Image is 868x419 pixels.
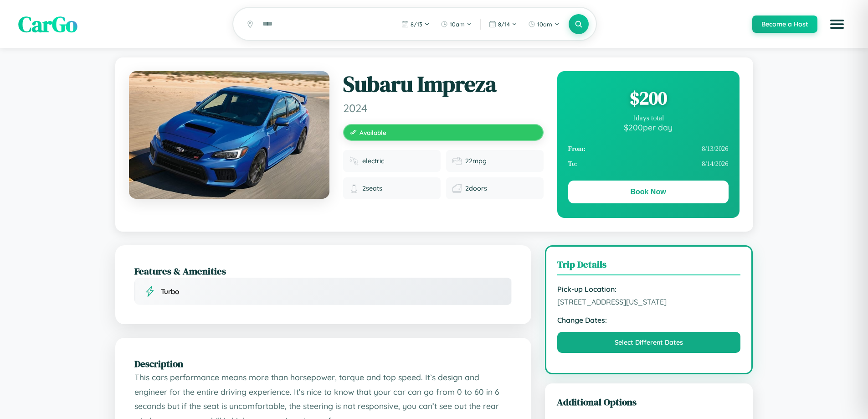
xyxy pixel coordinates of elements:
[161,287,179,296] span: Turbo
[568,122,729,132] div: $ 200 per day
[343,101,544,115] span: 2024
[524,17,564,31] button: 10am
[349,156,359,166] img: Fuel type
[18,9,77,39] span: CarGo
[824,11,850,37] button: Open menu
[557,395,741,409] h3: Additional Options
[568,86,729,110] div: $ 200
[134,264,512,278] h2: Features & Amenities
[465,157,487,165] span: 22 mpg
[343,71,544,98] h1: Subaru Impreza
[557,316,741,325] strong: Change Dates:
[752,16,817,33] button: Become a Host
[557,297,741,306] span: [STREET_ADDRESS][US_STATE]
[362,184,382,192] span: 2 seats
[537,21,552,28] span: 10am
[411,21,422,28] span: 8 / 13
[450,21,465,28] span: 10am
[484,17,522,31] button: 8/14
[568,156,729,171] div: 8 / 14 / 2026
[349,184,359,193] img: Seats
[568,145,586,153] strong: From:
[452,156,462,166] img: Fuel efficiency
[465,184,487,192] span: 2 doors
[568,181,729,203] button: Book Now
[557,285,741,294] strong: Pick-up Location:
[397,17,434,31] button: 8/13
[568,114,729,122] div: 1 days total
[568,141,729,156] div: 8 / 13 / 2026
[498,21,510,28] span: 8 / 14
[557,258,741,275] h3: Trip Details
[129,71,329,199] img: Subaru Impreza 2024
[362,157,384,165] span: electric
[134,357,512,370] h2: Description
[360,129,386,136] span: Available
[452,184,462,193] img: Doors
[436,17,477,31] button: 10am
[568,160,577,168] strong: To:
[557,332,741,353] button: Select Different Dates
